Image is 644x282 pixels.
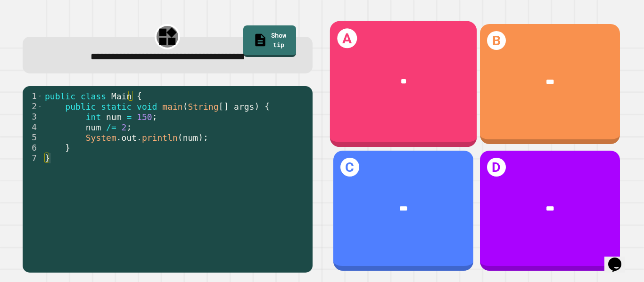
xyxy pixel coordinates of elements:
[487,31,506,50] h1: B
[23,112,43,122] div: 3
[604,244,635,273] iframe: chat widget
[23,122,43,132] div: 4
[23,143,43,153] div: 6
[23,101,43,112] div: 2
[340,158,359,177] h1: C
[23,153,43,163] div: 7
[37,101,42,112] span: Toggle code folding, rows 2 through 6
[243,25,296,57] a: Show tip
[487,158,506,177] h1: D
[23,91,43,101] div: 1
[337,28,357,48] h1: A
[23,132,43,143] div: 5
[37,91,42,101] span: Toggle code folding, rows 1 through 7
